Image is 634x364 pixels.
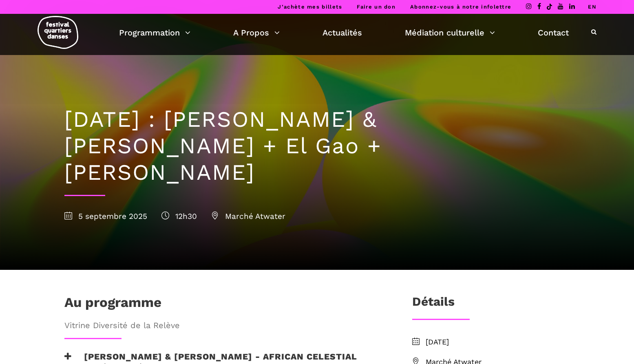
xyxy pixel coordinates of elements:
span: Marché Atwater [211,212,285,221]
h3: Détails [412,294,455,315]
a: Programmation [119,26,190,40]
a: Abonnez-vous à notre infolettre [410,4,511,10]
span: 12h30 [161,212,197,221]
span: [DATE] [426,336,570,348]
a: Médiation culturelle [405,26,495,40]
h1: [DATE] : [PERSON_NAME] & [PERSON_NAME] + El Gao + [PERSON_NAME] [64,106,570,185]
span: 5 septembre 2025 [64,212,147,221]
a: Faire un don [357,4,395,10]
a: Contact [538,26,569,40]
h1: Au programme [64,294,161,315]
a: A Propos [233,26,280,40]
a: EN [588,4,596,10]
span: Vitrine Diversité de la Relève [64,319,386,332]
img: logo-fqd-med [38,16,78,49]
a: Actualités [323,26,362,40]
a: J’achète mes billets [278,4,342,10]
